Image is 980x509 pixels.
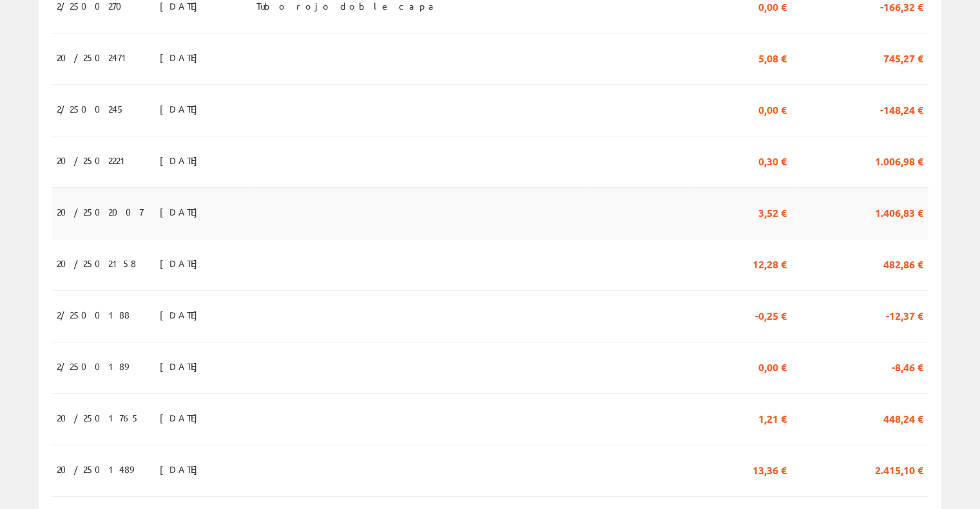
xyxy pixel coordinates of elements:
span: 20/2502221 [57,149,131,171]
span: -8,46 € [892,355,923,377]
span: 12,28 € [753,252,787,274]
span: [DATE] [160,201,204,223]
span: 20/2501489 [57,458,133,480]
span: 1.406,83 € [875,201,923,223]
span: [DATE] [160,304,204,326]
span: 1.006,98 € [875,149,923,171]
span: 448,24 € [883,407,923,429]
span: [DATE] [160,355,204,377]
span: 13,36 € [753,458,787,480]
span: 745,27 € [883,46,923,68]
span: 2/2500245 [57,98,125,120]
span: 0,00 € [758,98,787,120]
span: 20/2502471 [57,46,132,68]
span: 0,30 € [758,149,787,171]
span: [DATE] [160,252,204,274]
span: [DATE] [160,458,204,480]
span: -148,24 € [880,98,923,120]
span: -0,25 € [755,304,787,326]
span: 20/2502007 [57,201,143,223]
span: 3,52 € [758,201,787,223]
span: -12,37 € [886,304,923,326]
span: [DATE] [160,149,204,171]
span: 482,86 € [883,252,923,274]
span: 0,00 € [758,355,787,377]
span: 5,08 € [758,46,787,68]
span: 2.415,10 € [875,458,923,480]
span: 2/2500188 [57,304,130,326]
span: 20/2501765 [57,407,140,429]
span: [DATE] [160,46,204,68]
span: 20/2502158 [57,252,136,274]
span: 2/2500189 [57,355,128,377]
span: [DATE] [160,98,204,120]
span: 1,21 € [758,407,787,429]
span: [DATE] [160,407,204,429]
